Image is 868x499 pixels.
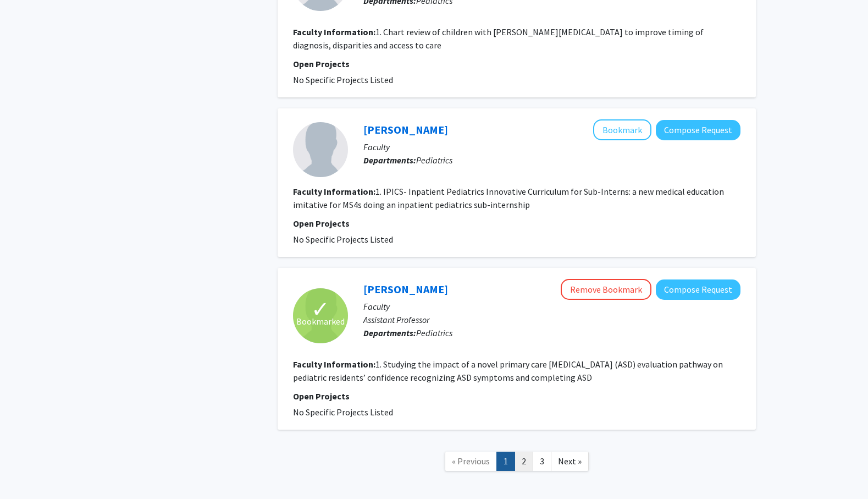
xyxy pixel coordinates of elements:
[656,279,740,300] button: Compose Request to Meghan Harrison
[293,359,375,370] b: Faculty Information:
[593,119,651,140] button: Add Kimberlee Chromey to Bookmarks
[452,456,490,467] span: « Previous
[363,123,448,136] a: [PERSON_NAME]
[533,452,551,471] a: 3
[363,300,740,313] p: Faculty
[416,155,452,166] span: Pediatrics
[293,26,704,51] fg-read-more: 1. Chart review of children with [PERSON_NAME][MEDICAL_DATA] to improve timing of diagnosis, disp...
[293,407,393,418] span: No Specific Projects Listed
[558,456,582,467] span: Next »
[416,327,452,338] span: Pediatrics
[293,57,740,70] p: Open Projects
[561,279,651,300] button: Remove Bookmark
[363,282,448,296] a: [PERSON_NAME]
[363,313,740,326] p: Assistant Professor
[363,327,416,338] b: Departments:
[445,452,497,471] a: Previous Page
[293,390,740,403] p: Open Projects
[293,74,393,85] span: No Specific Projects Listed
[293,217,740,230] p: Open Projects
[311,304,330,315] span: ✓
[363,155,416,166] b: Departments:
[363,140,740,153] p: Faculty
[293,26,375,37] b: Faculty Information:
[278,441,756,485] nav: Page navigation
[656,120,740,140] button: Compose Request to Kimberlee Chromey
[496,452,515,471] a: 1
[293,186,375,197] b: Faculty Information:
[296,315,345,328] span: Bookmarked
[515,452,533,471] a: 2
[293,186,724,210] fg-read-more: 1. IPICS- Inpatient Pediatrics Innovative Curriculum for Sub-Interns: a new medical education imi...
[8,449,47,491] iframe: Chat
[293,359,723,383] fg-read-more: 1. Studying the impact of a novel primary care [MEDICAL_DATA] (ASD) evaluation pathway on pediatr...
[293,234,393,245] span: No Specific Projects Listed
[551,452,589,471] a: Next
